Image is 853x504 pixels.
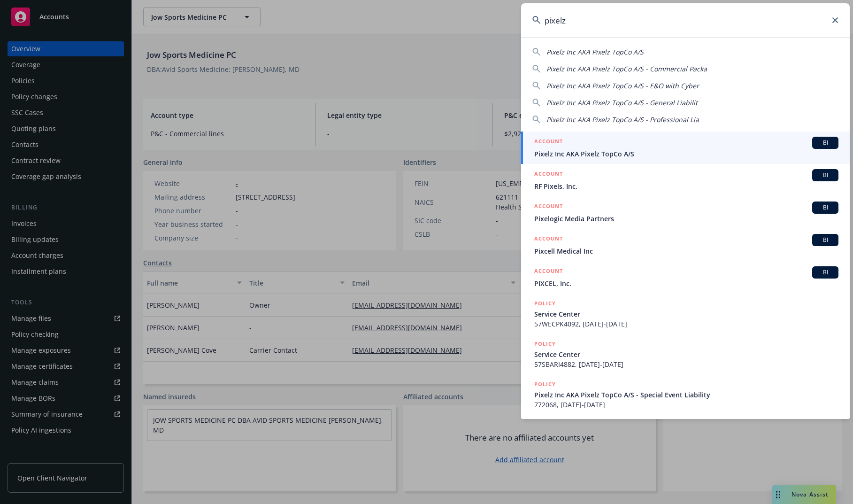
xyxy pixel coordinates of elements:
[546,64,707,73] span: Pixelz Inc AKA Pixelz TopCo A/S - Commercial Packa
[534,169,563,180] h5: ACCOUNT
[816,139,835,147] span: BI
[534,246,838,256] span: Pixcell Medical Inc
[534,214,838,224] span: Pixelogic Media Partners
[521,334,850,374] a: POLICYService Center57SBARI4882, [DATE]-[DATE]
[534,234,563,245] h5: ACCOUNT
[816,171,835,179] span: BI
[534,299,556,308] h5: POLICY
[534,359,838,369] span: 57SBARI4882, [DATE]-[DATE]
[546,81,699,90] span: Pixelz Inc AKA Pixelz TopCo A/S - E&O with Cyber
[521,196,850,229] a: ACCOUNTBIPixelogic Media Partners
[534,400,838,410] span: 772068, [DATE]-[DATE]
[521,294,850,334] a: POLICYService Center57WECPK4092, [DATE]-[DATE]
[534,266,563,278] h5: ACCOUNT
[816,203,835,212] span: BI
[534,149,838,159] span: Pixelz Inc AKA Pixelz TopCo A/S
[534,390,838,400] span: Pixelz Inc AKA Pixelz TopCo A/S - Special Event Liability
[534,137,563,148] h5: ACCOUNT
[534,349,838,359] span: Service Center
[546,47,644,56] span: Pixelz Inc AKA Pixelz TopCo A/S
[534,181,838,191] span: RF Pixels, Inc.
[816,268,835,277] span: BI
[534,339,556,349] h5: POLICY
[546,98,698,107] span: Pixelz Inc AKA Pixelz TopCo A/S - General Liabilit
[521,229,850,261] a: ACCOUNTBIPixcell Medical Inc
[521,132,850,164] a: ACCOUNTBIPixelz Inc AKA Pixelz TopCo A/S
[816,236,835,244] span: BI
[521,164,850,196] a: ACCOUNTBIRF Pixels, Inc.
[534,309,838,319] span: Service Center
[546,115,699,124] span: Pixelz Inc AKA Pixelz TopCo A/S - Professional Lia
[521,261,850,294] a: ACCOUNTBIPIXCEL, Inc.
[521,3,850,37] input: Search...
[534,279,838,288] span: PIXCEL, Inc.
[534,202,563,213] h5: ACCOUNT
[534,319,838,329] span: 57WECPK4092, [DATE]-[DATE]
[534,380,556,389] h5: POLICY
[521,374,850,415] a: POLICYPixelz Inc AKA Pixelz TopCo A/S - Special Event Liability772068, [DATE]-[DATE]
